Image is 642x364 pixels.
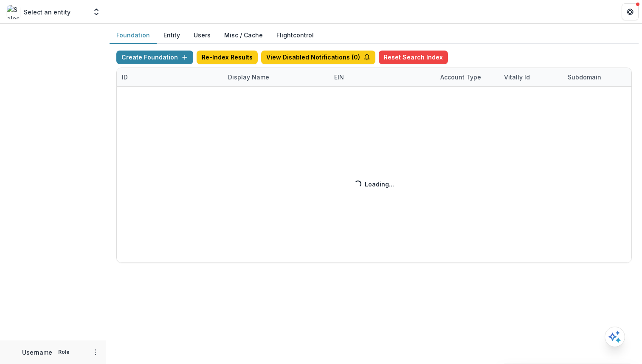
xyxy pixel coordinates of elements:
[22,348,52,357] p: Username
[605,327,625,347] button: Open AI Assistant
[24,8,70,17] p: Select an entity
[622,3,639,20] button: Get Help
[217,27,270,44] button: Misc / Cache
[90,3,102,20] button: Open entity switcher
[90,347,101,357] button: More
[7,5,20,19] img: Select an entity
[157,27,187,44] button: Entity
[110,27,157,44] button: Foundation
[276,31,314,40] a: Flightcontrol
[187,27,217,44] button: Users
[56,348,72,356] p: Role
